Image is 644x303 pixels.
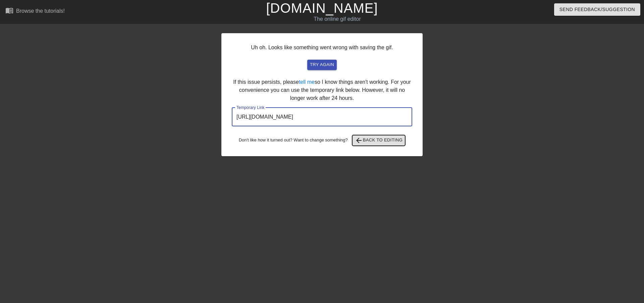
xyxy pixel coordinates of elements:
[355,136,403,144] span: Back to Editing
[5,6,13,14] span: menu_book
[218,15,457,23] div: The online gif editor
[559,5,635,14] span: Send Feedback/Suggestion
[266,1,378,15] a: [DOMAIN_NAME]
[221,33,423,156] div: Uh oh. Looks like something went wrong with saving the gif. If this issue persists, please so I k...
[307,60,337,70] button: try again
[352,135,406,146] button: Back to Editing
[310,61,334,69] span: try again
[16,8,65,14] div: Browse the tutorials!
[5,6,65,17] a: Browse the tutorials!
[554,3,640,16] button: Send Feedback/Suggestion
[232,108,412,126] input: bare
[299,79,315,85] a: tell me
[355,136,363,144] span: arrow_back
[232,135,412,146] div: Don't like how it turned out? Want to change something?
